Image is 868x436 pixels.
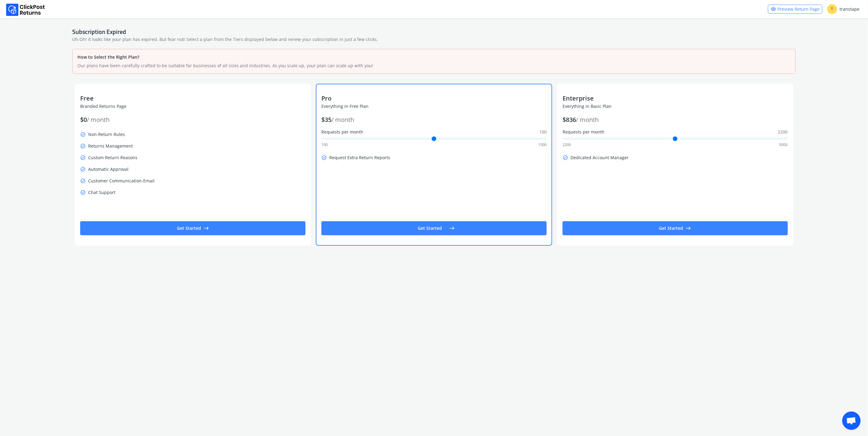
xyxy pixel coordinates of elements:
span: 2200 [563,142,571,147]
span: check_circle [563,153,568,162]
span: check_circle [80,188,86,197]
a: visibilityPreview Return Page [768,5,822,14]
p: Chat Support [80,188,305,197]
span: 5000 [779,142,788,147]
p: $ 836 [563,115,788,124]
span: check_circle [80,153,86,162]
span: 2200 [778,129,788,135]
p: Pro [321,94,547,103]
span: / month [576,115,599,124]
button: Get Startedeast [563,221,788,235]
span: east [449,224,455,233]
label: Requests per month [563,129,788,135]
span: check_circle [321,153,327,162]
div: Open chat [842,412,861,430]
p: Returns Management [80,142,305,150]
span: 100 [321,142,328,147]
button: Get Startedeast [321,221,547,235]
p: Everything in Free Plan [321,103,547,109]
p: Dedicated Account Manager [563,153,788,162]
span: east [204,224,209,233]
span: 1500 [538,142,547,147]
span: Uh-Oh! It looks like your plan has expired. But fear not! Select a plan from the Tiers displayed ... [72,36,378,42]
p: Request Extra Return Reports [321,153,547,162]
p: Non-Return Rules [80,130,305,139]
p: Everything in Basic Plan [563,103,788,109]
h4: Subscription Expired [72,28,126,35]
span: T [827,4,837,14]
span: check_circle [80,130,86,139]
button: Get Startedeast [80,221,305,235]
img: Logo [6,4,45,16]
span: 100 [539,129,547,135]
span: / month [331,115,354,124]
span: check_circle [80,177,86,185]
label: Requests per month [321,129,547,135]
span: east [686,224,691,233]
p: Customer Communication-Email [80,177,305,185]
span: visibility [771,5,776,13]
p: Free [80,94,305,103]
p: Our plans have been carefully crafted to be suitable for businesses of all sizes and industries. ... [77,63,790,69]
div: transtape [827,4,859,14]
p: Custom Return Reasons [80,153,305,162]
p: $ 35 [321,115,547,124]
p: Automatic Approval [80,165,305,174]
div: How to Select the Right Plan? [77,54,790,60]
p: $ 0 [80,115,305,124]
p: Enterprise [563,94,788,103]
span: / month [87,115,110,124]
span: check_circle [80,165,86,174]
p: Branded Returns Page [80,103,305,109]
span: check_circle [80,142,86,150]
